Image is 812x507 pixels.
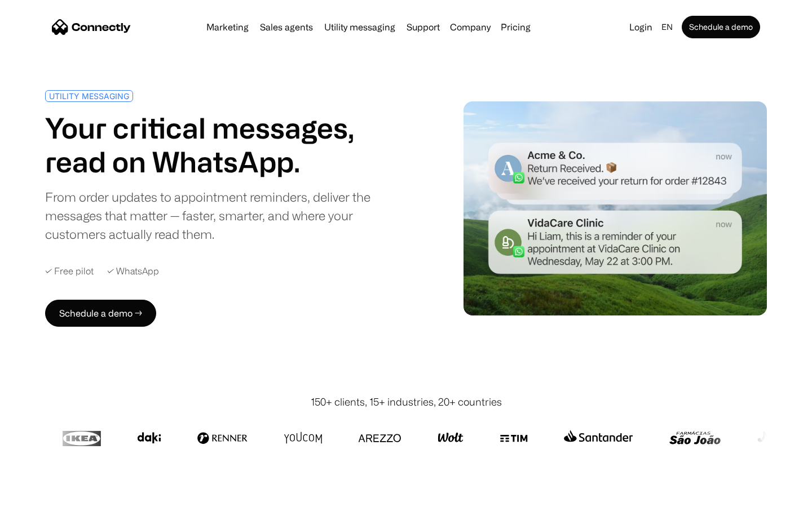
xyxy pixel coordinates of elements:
a: Sales agents [255,23,317,32]
a: Marketing [202,23,253,32]
a: Schedule a demo [682,16,760,38]
div: Company [447,19,494,35]
h1: Your critical messages, read on WhatsApp. [45,111,401,179]
div: UTILITY MESSAGING [49,92,129,100]
div: Company [450,19,491,35]
a: home [52,19,131,35]
div: en [661,19,673,35]
div: ✓ WhatsApp [107,266,159,277]
a: Utility messaging [320,23,400,32]
div: ✓ Free pilot [45,266,94,277]
a: Login [625,19,657,35]
a: Support [402,23,444,32]
div: From order updates to appointment reminders, deliver the messages that matter — faster, smarter, ... [45,188,401,243]
div: 150+ clients, 15+ industries, 20+ countries [311,394,502,410]
a: Pricing [496,23,535,32]
ul: Language list [23,487,68,503]
aside: Language selected: English [11,486,68,503]
a: Schedule a demo → [45,300,156,327]
div: en [657,19,679,35]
